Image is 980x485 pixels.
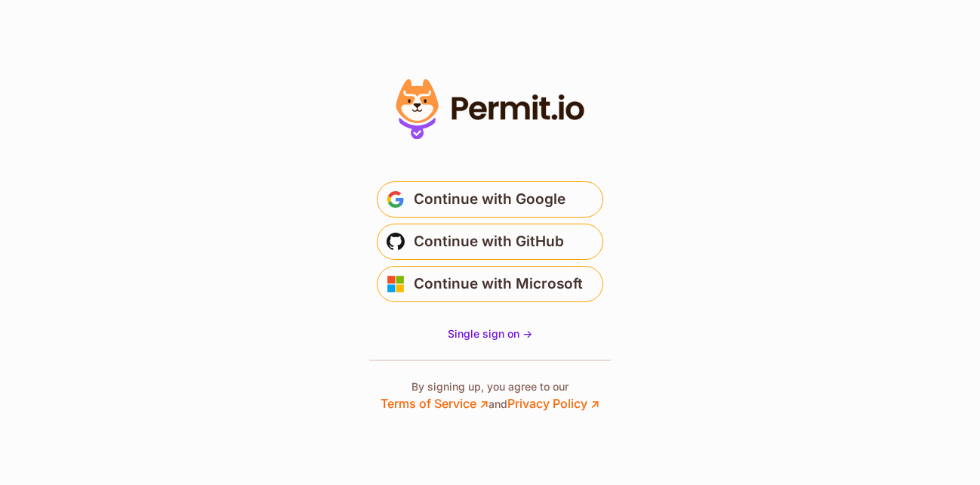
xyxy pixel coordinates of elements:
span: Single sign on -> [448,327,532,340]
button: Continue with Microsoft [377,266,603,302]
span: Continue with Google [414,187,566,212]
a: Single sign on -> [448,326,532,341]
span: Continue with GitHub [414,230,564,254]
p: By signing up, you agree to our and [381,379,599,412]
a: Privacy Policy ↗ [507,396,599,411]
button: Continue with GitHub [377,224,603,260]
button: Continue with Google [377,181,603,218]
span: Continue with Microsoft [414,272,583,296]
a: Terms of Service ↗ [381,396,488,411]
